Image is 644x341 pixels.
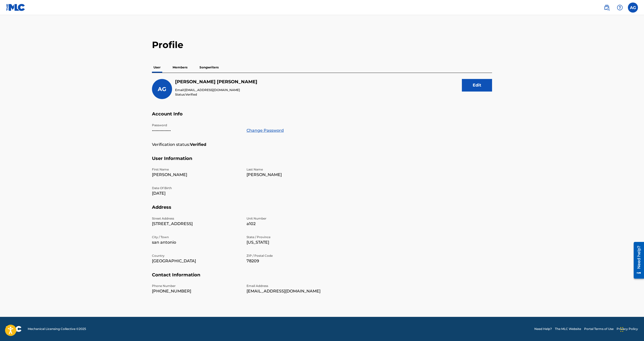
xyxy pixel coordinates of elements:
[247,167,335,172] p: Last Name
[247,216,335,221] p: Unit Number
[28,327,86,331] span: Mechanical Licensing Collective © 2025
[152,186,240,190] p: Date Of Birth
[152,142,190,148] p: Verification status:
[152,272,492,284] h5: Contact Information
[175,79,257,85] h5: Abraham Gomez
[152,127,240,134] p: •••••••••••••••
[152,258,240,264] p: [GEOGRAPHIC_DATA]
[152,156,492,167] h5: User Information
[198,62,220,73] p: Songwriters
[152,190,240,196] p: [DATE]
[247,127,284,134] a: Change Password
[534,327,552,331] a: Need Help?
[152,62,162,73] p: User
[152,284,240,288] p: Phone Number
[152,288,240,294] p: [PHONE_NUMBER]
[247,288,335,294] p: [EMAIL_ADDRESS][DOMAIN_NAME]
[247,172,335,178] p: [PERSON_NAME]
[555,327,581,331] a: The MLC Website
[628,3,638,13] div: User Menu
[6,326,22,332] img: logo
[185,93,197,96] span: Verified
[184,88,240,92] span: [EMAIL_ADDRESS][DOMAIN_NAME]
[247,253,335,258] p: ZIP / Postal Code
[617,5,623,11] img: help
[152,253,240,258] p: Country
[190,142,206,148] strong: Verified
[247,235,335,239] p: State / Province
[615,3,625,13] div: Help
[171,62,189,73] p: Members
[620,322,623,337] div: Drag
[175,88,257,92] p: Email:
[175,92,257,97] p: Status:
[6,4,25,11] img: MLC Logo
[152,216,240,221] p: Street Address
[247,239,335,245] p: [US_STATE]
[152,39,492,51] h2: Profile
[619,317,644,341] iframe: Chat Widget
[152,111,492,123] h5: Account Info
[152,167,240,172] p: First Name
[584,327,614,331] a: Portal Terms of Use
[602,3,612,13] a: Public Search
[158,86,166,93] span: AG
[247,258,335,264] p: 78209
[152,221,240,227] p: [STREET_ADDRESS]
[604,5,610,11] img: search
[152,239,240,245] p: san antonio
[247,221,335,227] p: a102
[152,235,240,239] p: City / Town
[152,172,240,178] p: [PERSON_NAME]
[152,204,492,216] h5: Address
[462,79,492,92] button: Edit
[617,327,638,331] a: Privacy Policy
[630,239,644,281] iframe: Resource Center
[247,284,335,288] p: Email Address
[152,123,240,127] p: Password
